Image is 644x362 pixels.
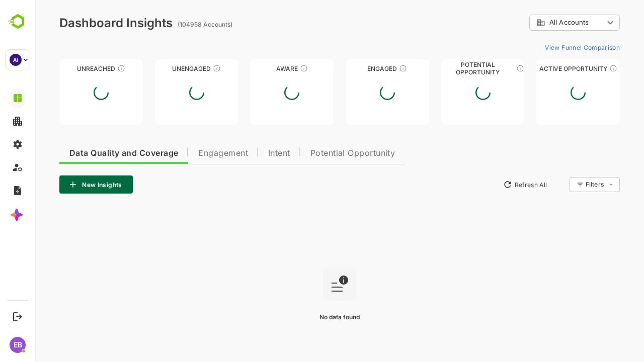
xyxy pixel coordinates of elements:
[5,12,31,31] img: BambooboxLogoMark.f1c84d78b4c51b1a7b5f700c9845e183.svg
[265,64,273,72] div: These accounts have just entered the buying cycle and need further nurturing
[24,16,137,30] div: Dashboard Insights
[284,313,325,321] span: No data found
[364,64,372,72] div: These accounts are warm, further nurturing would qualify them to MQAs
[501,65,585,72] div: Active Opportunity
[34,149,143,157] span: Data Quality and Coverage
[550,180,569,188] div: Filters
[10,337,26,353] div: EB
[494,13,585,33] div: All Accounts
[24,175,98,194] button: New Insights
[514,19,553,26] span: All Accounts
[233,149,255,157] span: Intent
[549,175,585,194] div: Filters
[574,64,582,72] div: These accounts have open opportunities which might be at any of the Sales Stages
[463,176,516,193] button: Refresh All
[215,65,298,72] div: Aware
[506,39,585,55] button: View Funnel Comparison
[10,54,22,66] div: AI
[481,64,489,72] div: These accounts are MQAs and can be passed on to Inside Sales
[11,310,24,323] button: Logout
[120,65,203,72] div: Unengaged
[82,64,90,72] div: These accounts have not been engaged with for a defined time period
[142,21,200,28] ag: (104958 Accounts)
[501,18,569,27] div: All Accounts
[275,149,360,157] span: Potential Opportunity
[163,149,213,157] span: Engagement
[24,65,108,72] div: Unreached
[178,64,186,72] div: These accounts have not shown enough engagement and need nurturing
[406,65,490,72] div: Potential Opportunity
[310,65,394,72] div: Engaged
